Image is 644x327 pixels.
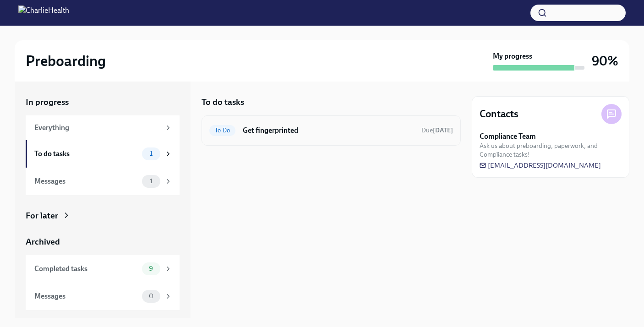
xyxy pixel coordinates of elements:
[18,5,69,20] img: CharlieHealth
[26,140,180,168] a: To do tasks1
[480,107,518,121] h4: Contacts
[143,293,159,300] span: 0
[202,96,244,108] h5: To do tasks
[26,115,180,140] a: Everything
[26,210,58,222] div: For later
[209,123,453,138] a: To DoGet fingerprintedDue[DATE]
[493,51,532,61] strong: My progress
[480,142,622,159] span: Ask us about preboarding, paperwork, and Compliance tasks!
[26,255,180,283] a: Completed tasks9
[421,126,453,135] span: August 21st, 2025 08:00
[209,127,235,134] span: To Do
[480,131,536,142] strong: Compliance Team
[592,53,618,69] h3: 90%
[143,265,158,272] span: 9
[34,123,160,133] div: Everything
[26,236,180,248] a: Archived
[26,96,180,108] a: In progress
[421,126,453,134] span: Due
[144,178,158,185] span: 1
[243,125,414,136] h6: Get fingerprinted
[34,176,138,186] div: Messages
[144,150,158,157] span: 1
[480,161,601,170] a: [EMAIL_ADDRESS][DOMAIN_NAME]
[34,264,138,274] div: Completed tasks
[433,126,453,134] strong: [DATE]
[26,283,180,310] a: Messages0
[34,149,138,159] div: To do tasks
[26,210,180,222] a: For later
[26,168,180,195] a: Messages1
[34,291,138,301] div: Messages
[26,52,106,70] h2: Preboarding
